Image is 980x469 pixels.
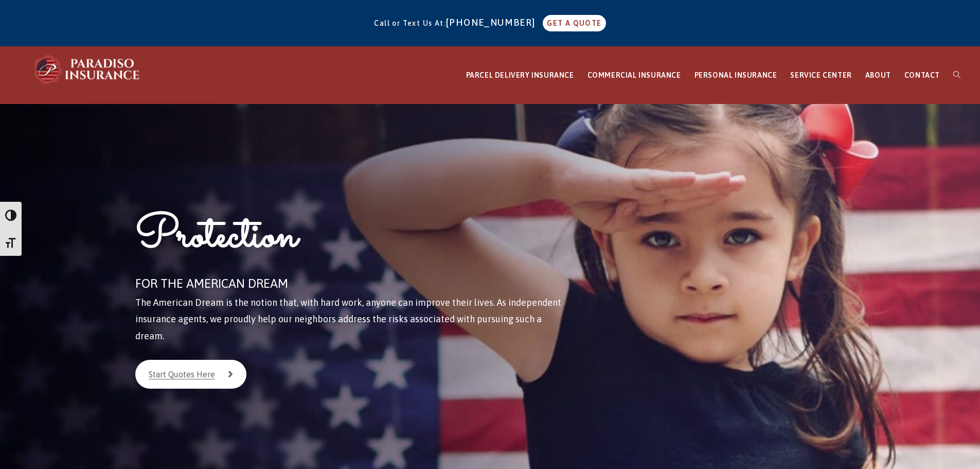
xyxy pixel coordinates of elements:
a: ABOUT [859,47,898,104]
a: CONTACT [898,47,947,104]
a: Start Quotes Here [135,360,246,389]
a: GET A QUOTE [543,15,605,31]
span: FOR THE AMERICAN DREAM [135,276,288,290]
img: Paradiso Insurance [31,54,144,85]
span: COMMERCIAL INSURANCE [587,71,681,79]
a: COMMERCIAL INSURANCE [581,47,688,104]
span: Call or Text Us At: [374,19,446,27]
span: PERSONAL INSURANCE [694,71,777,79]
span: The American Dream is the notion that, with hard work, anyone can improve their lives. As indepen... [135,297,561,341]
a: PARCEL DELIVERY INSURANCE [459,47,581,104]
span: CONTACT [904,71,940,79]
span: SERVICE CENTER [790,71,851,79]
a: SERVICE CENTER [783,47,858,104]
h1: Protection [135,207,566,272]
span: ABOUT [865,71,891,79]
span: PARCEL DELIVERY INSURANCE [466,71,574,79]
a: [PHONE_NUMBER] [446,17,541,28]
a: PERSONAL INSURANCE [688,47,784,104]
